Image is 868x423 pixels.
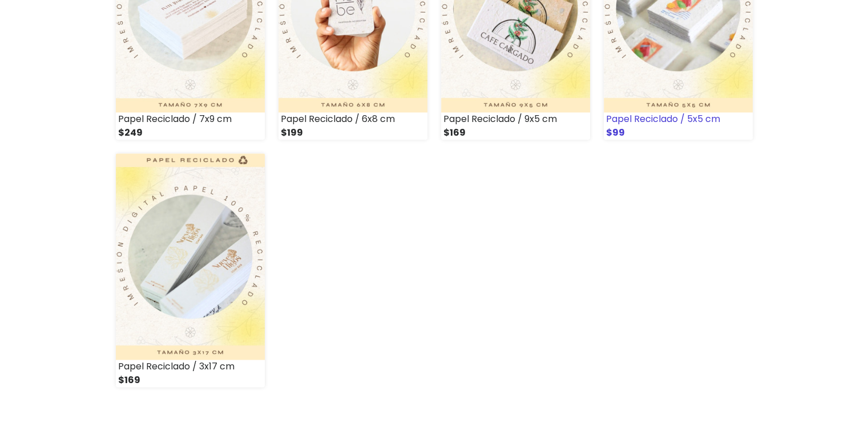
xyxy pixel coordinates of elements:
div: $169 [441,126,590,140]
div: $199 [278,126,427,140]
div: $249 [116,126,265,140]
div: Papel Reciclado / 7x9 cm [116,112,265,126]
div: $99 [604,126,753,140]
div: Papel Reciclado / 6x8 cm [278,112,427,126]
div: Papel Reciclado / 9x5 cm [441,112,590,126]
div: Papel Reciclado / 5x5 cm [604,112,753,126]
img: small_1730349513983.jpeg [116,153,265,360]
a: Papel Reciclado / 3x17 cm $169 [116,153,265,387]
div: Papel Reciclado / 3x17 cm [116,360,265,373]
div: $169 [116,373,265,387]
